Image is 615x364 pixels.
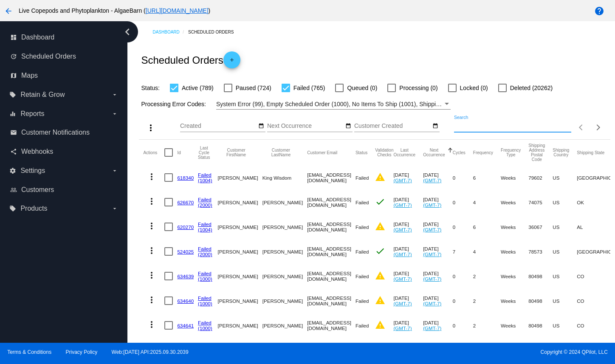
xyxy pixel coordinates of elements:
[355,150,367,155] button: Change sorting for Status
[528,288,553,313] mat-cell: 80498
[393,264,423,288] mat-cell: [DATE]
[307,150,337,155] button: Change sorting for CustomerEmail
[423,202,441,208] a: (GMT-7)
[501,190,528,214] mat-cell: Weeks
[262,313,307,338] mat-cell: [PERSON_NAME]
[453,165,473,190] mat-cell: 0
[393,276,412,282] a: (GMT-7)
[20,91,65,99] span: Retain & Grow
[198,221,212,227] a: Failed
[147,270,157,280] mat-icon: more_vert
[10,145,118,158] a: share Webhooks
[501,288,528,313] mat-cell: Weeks
[152,25,188,39] a: Dashboard
[528,143,545,162] button: Change sorting for ShippingPostcode
[393,251,412,257] a: (GMT-7)
[453,288,473,313] mat-cell: 0
[510,83,553,93] span: Deleted (20262)
[501,214,528,239] mat-cell: Weeks
[347,83,377,93] span: Queued (0)
[553,288,577,313] mat-cell: US
[553,338,577,362] mat-cell: US
[217,239,262,264] mat-cell: [PERSON_NAME]
[473,150,493,155] button: Change sorting for Frequency
[375,271,385,281] mat-icon: warning
[573,119,590,136] button: Previous page
[473,214,501,239] mat-cell: 6
[423,190,453,214] mat-cell: [DATE]
[10,126,118,139] a: email Customer Notifications
[528,214,553,239] mat-cell: 36067
[198,178,212,183] a: (1004)
[315,349,608,355] span: Copyright © 2024 QPilot, LLC
[20,205,47,212] span: Products
[198,271,212,276] a: Failed
[355,249,369,254] span: Failed
[217,148,254,157] button: Change sorting for CustomerFirstName
[453,214,473,239] mat-cell: 0
[141,85,160,91] span: Status:
[473,288,501,313] mat-cell: 2
[262,239,307,264] mat-cell: [PERSON_NAME]
[399,83,437,93] span: Processing (0)
[267,123,344,130] input: Next Occurrence
[393,325,412,331] a: (GMT-7)
[594,6,604,16] mat-icon: help
[10,50,118,63] a: update Scheduled Orders
[393,148,415,157] button: Change sorting for LastOccurrenceUtc
[375,140,393,165] mat-header-cell: Validation Checks
[528,313,553,338] mat-cell: 80498
[177,150,181,155] button: Change sorting for Id
[198,325,212,331] a: (1000)
[147,196,157,206] mat-icon: more_vert
[177,298,194,304] a: 634640
[307,214,355,239] mat-cell: [EMAIL_ADDRESS][DOMAIN_NAME]
[182,83,214,93] span: Active (789)
[147,319,157,330] mat-icon: more_vert
[473,190,501,214] mat-cell: 4
[460,83,488,93] span: Locked (0)
[454,123,571,130] input: Search
[423,264,453,288] mat-cell: [DATE]
[21,186,54,194] span: Customers
[141,101,206,107] span: Processing Error Codes:
[177,175,194,181] a: 618340
[355,274,369,279] span: Failed
[3,6,14,16] mat-icon: arrow_back
[423,313,453,338] mat-cell: [DATE]
[355,224,369,230] span: Failed
[177,249,194,254] a: 524025
[217,165,262,190] mat-cell: [PERSON_NAME]
[423,148,445,157] button: Change sorting for NextOccurrenceUtc
[553,214,577,239] mat-cell: US
[577,150,604,155] button: Change sorting for ShippingState
[393,190,423,214] mat-cell: [DATE]
[198,172,212,178] a: Failed
[236,83,271,93] span: Paused (724)
[501,165,528,190] mat-cell: Weeks
[528,165,553,190] mat-cell: 79602
[432,123,438,130] mat-icon: date_range
[453,264,473,288] mat-cell: 0
[473,264,501,288] mat-cell: 2
[9,167,16,174] i: settings
[262,338,307,362] mat-cell: [PERSON_NAME]
[423,288,453,313] mat-cell: [DATE]
[21,129,90,136] span: Customer Notifications
[9,110,16,117] i: equalizer
[501,148,521,157] button: Change sorting for FrequencyType
[198,251,212,257] a: (2000)
[111,167,118,174] i: arrow_drop_down
[590,119,607,136] button: Next page
[111,110,118,117] i: arrow_drop_down
[112,349,189,355] a: Web:[DATE] API:2025.09.30.2039
[146,7,209,14] a: [URL][DOMAIN_NAME]
[10,69,118,82] a: map Maps
[188,25,241,39] a: Scheduled Orders
[393,338,423,362] mat-cell: [DATE]
[393,288,423,313] mat-cell: [DATE]
[258,123,264,130] mat-icon: date_range
[293,83,325,93] span: Failed (765)
[423,301,441,306] a: (GMT-7)
[345,123,351,130] mat-icon: date_range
